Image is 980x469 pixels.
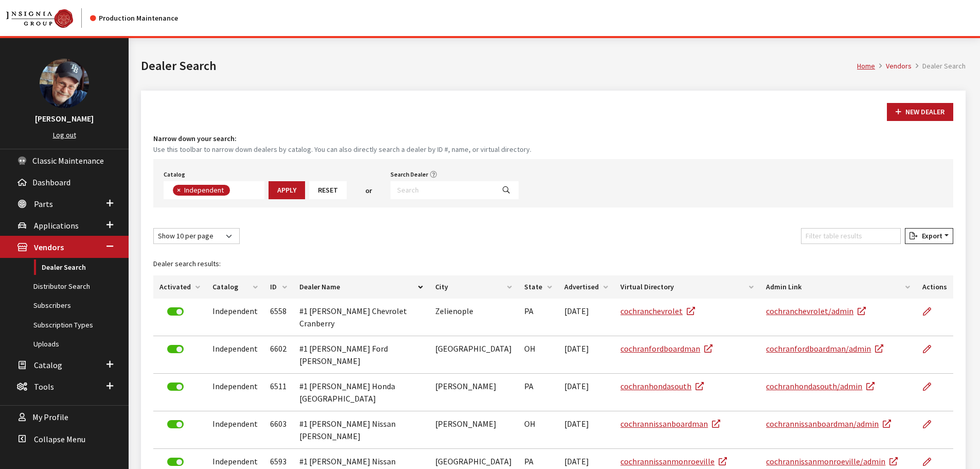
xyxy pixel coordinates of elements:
td: [PERSON_NAME] [429,411,519,449]
a: cochrannissanmonroeville [620,456,727,466]
span: Export [918,231,942,240]
a: cochranfordboardman/admin [766,343,883,354]
label: Deactivate Dealer [167,458,184,466]
span: Classic Maintenance [32,155,104,166]
td: Independent [206,336,264,374]
button: New Dealer [887,103,953,121]
h3: [PERSON_NAME] [10,112,118,125]
a: Edit Dealer [922,336,940,362]
th: Advertised: activate to sort column ascending [558,275,614,299]
th: City: activate to sort column ascending [429,275,519,299]
button: Search [494,181,519,199]
a: Edit Dealer [922,411,940,437]
a: Edit Dealer [922,299,940,324]
li: Independent [173,185,230,196]
a: Log out [53,130,76,140]
th: Actions [916,275,953,299]
img: Catalog Maintenance [6,9,73,28]
label: Catalog [164,170,185,179]
div: Production Maintenance [90,13,178,24]
img: Ray Goodwin [40,59,89,108]
th: Activated: activate to sort column ascending [153,275,206,299]
span: Select [164,181,264,199]
span: Independent [183,185,226,195]
a: Edit Dealer [922,374,940,399]
span: Tools [34,381,54,392]
td: [DATE] [558,411,614,449]
button: Remove item [173,185,183,196]
button: Export [905,228,953,244]
td: 6558 [264,299,293,336]
span: Dashboard [32,177,70,187]
td: Independent [206,299,264,336]
td: OH [518,411,558,449]
a: cochranchevrolet/admin [766,306,866,316]
label: Search Dealer [390,170,428,179]
td: [DATE] [558,374,614,411]
label: Deactivate Dealer [167,307,184,316]
textarea: Search [233,186,238,196]
td: #1 [PERSON_NAME] Nissan [PERSON_NAME] [293,411,429,449]
span: × [177,185,181,195]
th: Admin Link: activate to sort column ascending [760,275,916,299]
input: Filter table results [801,228,901,244]
td: Zelienople [429,299,519,336]
td: 6603 [264,411,293,449]
th: Dealer Name: activate to sort column descending [293,275,429,299]
button: Apply [269,181,305,199]
td: 6511 [264,374,293,411]
span: or [365,185,372,196]
caption: Dealer search results: [153,252,953,275]
a: cochrannissanboardman/admin [766,419,891,429]
span: Catalog [34,360,62,370]
span: My Profile [32,412,68,423]
td: [DATE] [558,299,614,336]
input: Search [390,181,494,199]
h4: Narrow down your search: [153,133,953,144]
a: Home [857,61,875,71]
a: cochranfordboardman [620,343,712,354]
td: #1 [PERSON_NAME] Ford [PERSON_NAME] [293,336,429,374]
span: Parts [34,199,53,209]
a: cochranhondasouth [620,381,704,391]
label: Deactivate Dealer [167,383,184,391]
th: Catalog: activate to sort column ascending [206,275,264,299]
td: #1 [PERSON_NAME] Honda [GEOGRAPHIC_DATA] [293,374,429,411]
small: Use this toolbar to narrow down dealers by catalog. You can also directly search a dealer by ID #... [153,144,953,155]
a: cochrannissanmonroeville/admin [766,456,898,466]
th: Virtual Directory: activate to sort column ascending [614,275,760,299]
th: ID: activate to sort column ascending [264,275,293,299]
h1: Dealer Search [141,57,857,75]
a: Insignia Group logo [6,8,90,28]
td: OH [518,336,558,374]
button: Reset [309,181,347,199]
a: cochranchevrolet [620,306,695,316]
td: Independent [206,411,264,449]
span: Vendors [34,242,64,253]
td: PA [518,374,558,411]
a: cochranhondasouth/admin [766,381,875,391]
td: 6602 [264,336,293,374]
td: [DATE] [558,336,614,374]
li: Vendors [875,61,912,72]
td: #1 [PERSON_NAME] Chevrolet Cranberry [293,299,429,336]
th: State: activate to sort column ascending [518,275,558,299]
span: Collapse Menu [34,434,85,444]
label: Deactivate Dealer [167,420,184,428]
td: [PERSON_NAME] [429,374,519,411]
a: cochrannissanboardman [620,419,720,429]
td: Independent [206,374,264,411]
li: Dealer Search [912,61,966,72]
span: Applications [34,220,79,231]
label: Deactivate Dealer [167,345,184,353]
td: PA [518,299,558,336]
td: [GEOGRAPHIC_DATA] [429,336,519,374]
